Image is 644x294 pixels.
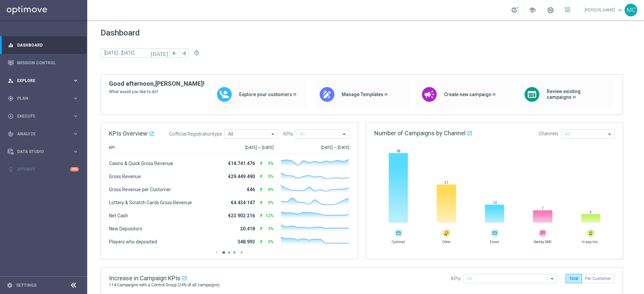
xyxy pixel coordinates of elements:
[8,131,14,137] i: track_changes
[8,36,79,54] div: Dashboard
[17,96,72,100] span: Plan
[17,114,72,118] span: Execute
[17,79,72,83] span: Explore
[7,96,79,101] button: gps_fixed Plan keyboard_arrow_right
[8,95,14,101] i: gps_fixed
[17,160,70,178] a: Optibot
[72,77,79,84] i: keyboard_arrow_right
[8,131,72,137] div: Analyze
[72,148,79,155] i: keyboard_arrow_right
[7,149,79,154] button: Data Studio keyboard_arrow_right
[529,6,536,14] span: school
[8,42,14,48] i: equalizer
[7,60,79,66] button: Mission Control
[72,113,79,119] i: keyboard_arrow_right
[8,95,72,101] div: Plan
[8,54,79,72] div: Mission Control
[584,5,625,15] a: [PERSON_NAME]keyboard_arrow_down
[72,95,79,101] i: keyboard_arrow_right
[8,149,72,155] div: Data Studio
[7,167,79,172] button: lightbulb Optibot +10
[70,167,79,171] div: +10
[8,78,72,84] div: Explore
[17,150,72,154] span: Data Studio
[16,283,37,287] a: Settings
[17,132,72,136] span: Analyze
[8,166,14,172] i: lightbulb
[8,113,72,119] div: Execute
[17,54,79,72] a: Mission Control
[7,43,79,48] button: equalizer Dashboard
[72,131,79,137] i: keyboard_arrow_right
[17,36,79,54] a: Dashboard
[616,6,624,14] span: keyboard_arrow_down
[625,4,637,16] div: MC
[7,78,79,83] button: person_search Explore keyboard_arrow_right
[7,114,79,119] button: play_circle_outline Execute keyboard_arrow_right
[8,113,14,119] i: play_circle_outline
[8,160,79,178] div: Optibot
[8,78,14,84] i: person_search
[7,282,13,288] i: settings
[7,131,79,137] button: track_changes Analyze keyboard_arrow_right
